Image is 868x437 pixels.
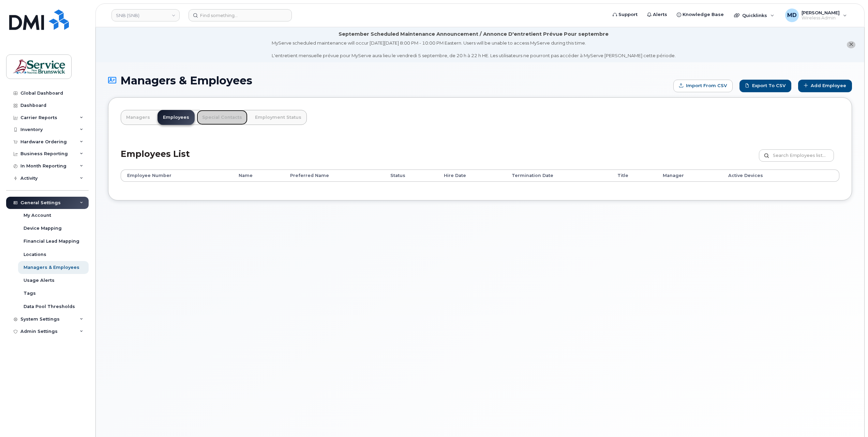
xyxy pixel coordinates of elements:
th: Active Devices [722,169,814,182]
button: close notification [847,41,855,48]
th: Employee Number [121,169,233,182]
div: MyServe scheduled maintenance will occur [DATE][DATE] 8:00 PM - 10:00 PM Eastern. Users will be u... [272,40,676,59]
h1: Managers & Employees [108,75,670,86]
a: Managers [121,110,155,125]
a: Employees [158,110,195,125]
th: Manager [657,169,722,182]
h2: Employees List [121,149,190,169]
th: Status [384,169,438,182]
th: Termination Date [506,169,611,182]
th: Hire Date [438,169,505,182]
form: Import from CSV [673,80,733,92]
a: Add Employee [798,80,852,92]
div: September Scheduled Maintenance Announcement / Annonce D'entretient Prévue Pour septembre [339,31,609,38]
a: Employment Status [250,110,307,125]
th: Preferred Name [284,169,384,182]
a: Special Contacts [197,110,248,125]
th: Title [611,169,657,182]
a: Export to CSV [739,80,791,92]
th: Name [233,169,284,182]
